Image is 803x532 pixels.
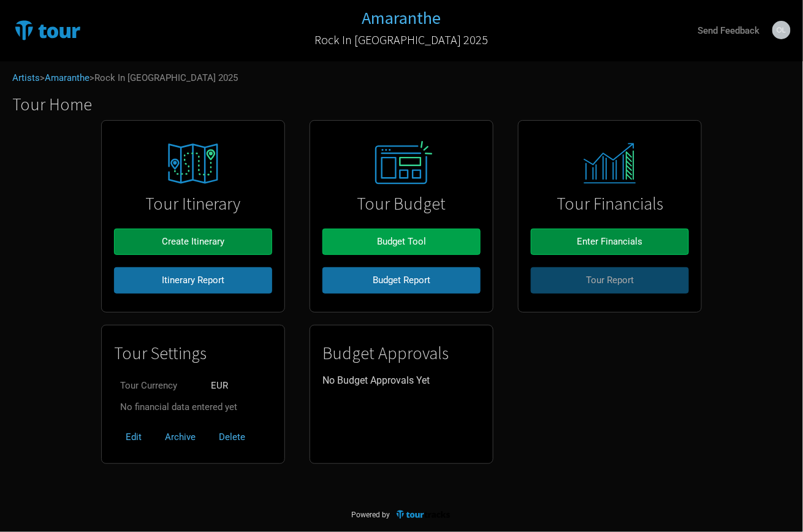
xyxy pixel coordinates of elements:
[147,135,239,192] img: tourtracks_icons_FA_06_icons_itinerary.svg
[373,275,430,286] span: Budget Report
[531,267,689,294] button: Tour Report
[205,375,243,397] td: EUR
[314,33,488,47] h2: Rock In [GEOGRAPHIC_DATA] 2025
[89,74,238,83] span: > Rock In [GEOGRAPHIC_DATA] 2025
[395,509,452,520] img: TourTracks
[114,431,153,443] a: Edit
[322,344,481,363] h1: Budget Approvals
[153,424,207,450] button: Archive
[698,25,760,36] strong: Send Feedback
[362,7,441,29] h1: Amaranthe
[114,397,243,418] td: No financial data entered yet
[531,222,689,261] a: Enter Financials
[360,138,443,189] img: tourtracks_02_icon_presets.svg
[352,511,390,520] span: Powered by
[577,143,642,184] img: tourtracks_14_icons_monitor.svg
[162,236,224,247] span: Create Itinerary
[45,72,89,83] a: Amaranthe
[322,229,481,255] button: Budget Tool
[114,222,272,261] a: Create Itinerary
[114,229,272,255] button: Create Itinerary
[114,424,153,450] button: Edit
[114,375,205,397] td: Tour Currency
[322,222,481,261] a: Budget Tool
[207,424,257,450] button: Delete
[314,27,488,53] a: Rock In [GEOGRAPHIC_DATA] 2025
[586,275,634,286] span: Tour Report
[114,261,272,300] a: Itinerary Report
[40,74,89,83] span: >
[322,194,481,213] h1: Tour Budget
[12,72,40,83] a: Artists
[114,194,272,213] h1: Tour Itinerary
[12,18,145,42] img: TourTracks
[531,229,689,255] button: Enter Financials
[322,267,481,294] button: Budget Report
[377,236,426,247] span: Budget Tool
[772,21,791,39] img: Jan-Ole
[362,9,441,28] a: Amaranthe
[114,267,272,294] button: Itinerary Report
[114,344,272,363] h1: Tour Settings
[12,95,803,114] h1: Tour Home
[531,194,689,213] h1: Tour Financials
[322,375,481,386] p: No Budget Approvals Yet
[531,261,689,300] a: Tour Report
[322,261,481,300] a: Budget Report
[577,236,643,247] span: Enter Financials
[162,275,224,286] span: Itinerary Report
